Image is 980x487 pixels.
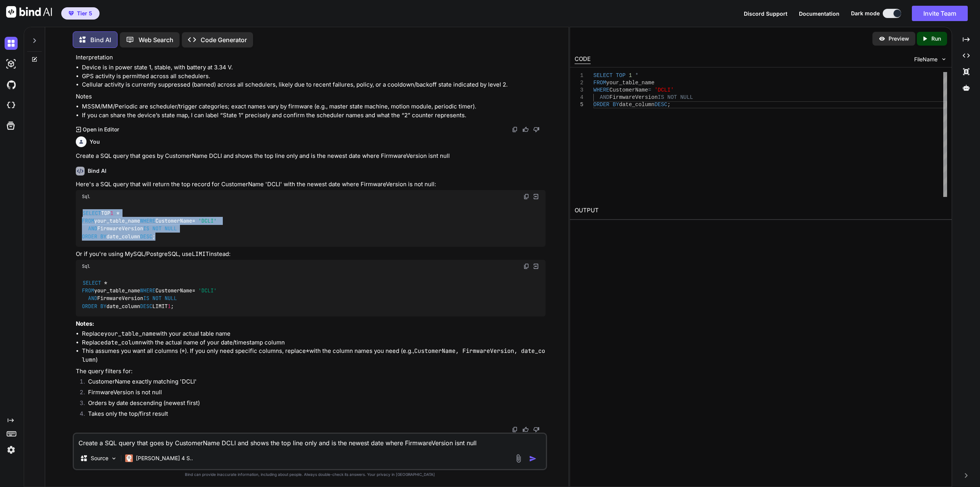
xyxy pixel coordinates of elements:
[606,80,654,86] span: your_table_name
[76,92,546,101] p: Notes
[125,454,133,462] img: Claude 4 Sonnet
[6,6,52,18] img: Bind AI
[61,7,100,20] button: premiumTier 5
[136,454,193,462] p: [PERSON_NAME] 4 S..
[512,426,518,433] img: copy
[82,410,546,420] li: Takes only the top/first result
[532,263,539,270] img: Open in Browser
[76,180,546,189] p: Here's a SQL query that will return the top record for CustomerName 'DCLI' with the newest date w...
[73,472,547,477] p: Bind can provide inaccurate information, including about people. Always double-check its answers....
[140,233,152,240] span: DESC
[82,330,546,338] li: Replace with your actual table name
[931,35,941,43] p: Run
[619,102,654,108] span: date_column
[76,53,546,62] p: Interpretation
[83,126,119,133] p: Open in Editor
[914,56,938,63] span: FileName
[5,37,18,50] img: darkChat
[82,111,546,120] li: If you can share the device’s state map, I can label “State 1” precisely and confirm the schedule...
[593,80,606,86] span: FROM
[82,193,90,200] span: Sql
[140,303,152,310] span: DESC
[168,303,171,310] span: 1
[593,72,612,79] span: SELECT
[5,99,18,112] img: cloudideIcon
[76,320,94,327] strong: Notes:
[91,454,108,462] p: Source
[575,94,583,101] div: 4
[201,35,247,44] p: Code Generator
[152,225,177,232] span: NOT NULL
[77,10,92,17] span: Tier 5
[5,57,18,71] img: darkAi-studio
[82,80,546,89] li: Cellular activity is currently suppressed (banned) across all schedulers, likely due to recent fa...
[879,35,885,42] img: preview
[82,388,546,399] li: FirmwareVersion is not null
[69,11,74,16] img: premium
[889,35,909,43] p: Preview
[799,10,840,18] button: Documentation
[512,126,518,133] img: copy
[110,210,113,216] span: 1
[82,102,546,111] li: MSSM/MM/Periodic are scheduler/trigger categories; exact names vary by firmware (e.g., master sta...
[82,217,94,224] span: FROM
[655,102,668,108] span: DESC
[575,72,583,79] div: 1
[799,10,840,17] span: Documentation
[140,287,155,294] span: WHERE
[616,72,626,79] span: TOP
[575,87,583,94] div: 3
[629,72,632,79] span: 1
[82,263,90,269] span: Sql
[744,10,787,18] button: Discord Support
[152,295,177,302] span: NOT NULL
[82,377,546,388] li: CustomerName exactly matching 'DCLI'
[111,455,117,462] img: Pick Models
[82,72,546,81] li: GPS activity is permitted across all schedulers.
[658,94,664,100] span: IS
[523,263,529,269] img: copy
[575,101,583,108] div: 5
[140,217,155,224] span: WHERE
[76,250,546,259] p: Or if you're using MySQL/PostgreSQL, use instead:
[612,102,619,108] span: BY
[593,87,609,93] span: WHERE
[104,330,156,338] code: your_table_name
[667,102,670,108] span: ;
[609,87,648,93] span: CustomerName
[529,455,537,462] img: icon
[76,367,546,376] p: The query filters for:
[523,193,529,200] img: copy
[82,303,97,310] span: ORDER
[88,295,97,302] span: AND
[5,78,18,91] img: githubDark
[90,138,100,146] h6: You
[532,193,539,200] img: Open in Browser
[139,35,173,44] p: Web Search
[744,10,787,17] span: Discord Support
[82,338,546,347] li: Replace with the actual name of your date/timestamp column
[533,126,539,133] img: dislike
[82,209,220,241] code: TOP your_table_name CustomerName FirmwareVersion date_column ;
[192,217,195,224] span: =
[100,233,106,240] span: BY
[82,399,546,410] li: Orders by date descending (newest first)
[82,63,546,72] li: Device is in power state 1, stable, with battery at 3.34 V.
[523,126,529,133] img: like
[680,94,693,100] span: NULL
[912,6,968,21] button: Invite Team
[192,287,195,294] span: =
[570,202,952,220] h2: OUTPUT
[88,167,106,175] h6: Bind AI
[82,347,546,364] li: This assumes you want all columns ( ). If you only need specific columns, replace with the column...
[533,426,539,433] img: dislike
[5,443,18,456] img: settings
[83,210,101,216] span: SELECT
[192,250,209,258] code: LIMIT
[88,225,97,232] span: AND
[575,55,591,64] div: CODE
[851,10,880,17] span: Dark mode
[655,87,674,93] span: 'DCLI'
[648,87,651,93] span: =
[82,279,220,310] code: your_table_name CustomerName FirmwareVersion date_column LIMIT ;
